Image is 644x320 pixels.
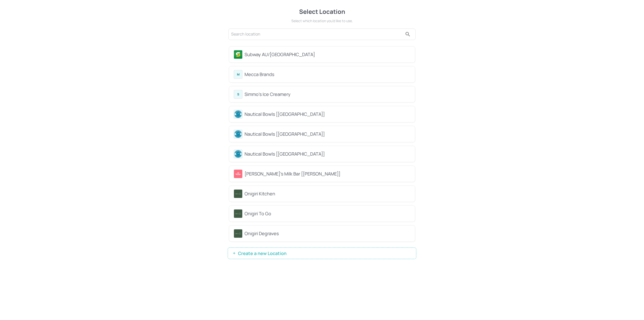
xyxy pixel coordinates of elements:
button: Create a new Location [228,247,416,259]
div: Subway AU/[GEOGRAPHIC_DATA] [245,51,410,58]
img: avatar [234,110,242,118]
div: Select which location you’d like to use. [228,18,416,23]
img: avatar [234,50,242,59]
img: avatar [234,130,242,138]
div: Nautical Bowls [[GEOGRAPHIC_DATA]] [245,111,410,118]
div: Nautical Bowls [[GEOGRAPHIC_DATA]] [245,151,410,157]
div: Onigiri Kitchen [245,190,410,197]
div: Nautical Bowls [[GEOGRAPHIC_DATA]] [245,131,410,137]
img: avatar [234,209,242,218]
span: Create a new Location [235,251,289,256]
div: Onigiri To Go [245,210,410,217]
input: Search location [231,30,403,38]
img: avatar [234,150,242,158]
div: [PERSON_NAME]'s Milk Bar [[PERSON_NAME]] [245,170,410,177]
div: Onigiri Degraves [245,230,410,237]
button: search [403,29,413,39]
div: S [234,90,243,99]
div: Simmo's Ice Creamery [245,91,410,98]
div: Select Location [228,7,416,16]
img: avatar [234,170,242,178]
img: avatar [234,190,242,198]
img: avatar [234,229,242,238]
div: Mecca Brands [245,71,410,78]
div: M [234,70,243,79]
